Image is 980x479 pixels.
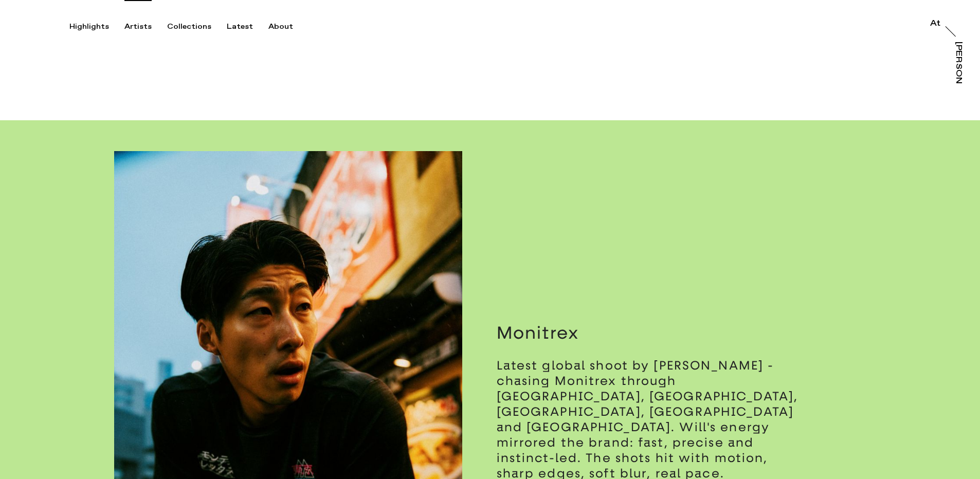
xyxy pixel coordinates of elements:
div: Artists [124,22,152,31]
button: About [268,22,308,31]
a: At [930,20,940,30]
div: Collections [167,22,211,31]
button: Highlights [69,22,124,31]
div: Highlights [69,22,109,31]
a: [PERSON_NAME] [952,42,963,84]
h3: Monitrex [497,322,914,344]
div: [PERSON_NAME] [954,42,963,121]
button: Artists [124,22,167,31]
div: Latest [227,22,253,31]
button: Latest [227,22,268,31]
div: About [268,22,293,31]
button: Collections [167,22,227,31]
